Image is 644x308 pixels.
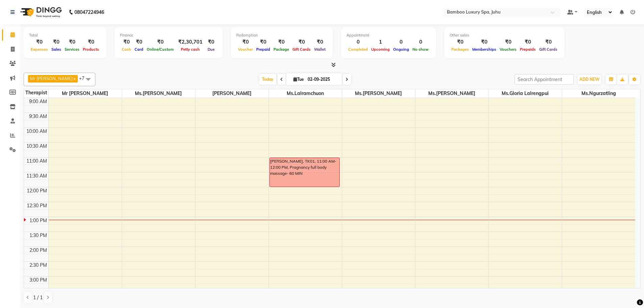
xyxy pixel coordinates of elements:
span: Mr [PERSON_NAME] [30,76,73,81]
div: ₹0 [29,38,50,46]
span: Ms.[PERSON_NAME] [342,89,415,98]
span: No show [411,47,430,52]
span: Tue [292,77,306,82]
div: 11:30 AM [25,172,48,180]
div: ₹0 [471,38,498,46]
div: ₹0 [291,38,312,46]
div: ₹0 [63,38,81,46]
span: Card [133,47,145,52]
span: Wallet [312,47,327,52]
div: ₹0 [81,38,101,46]
div: 0 [391,38,411,46]
span: Vouchers [498,47,518,52]
input: Search Appointment [515,74,574,85]
div: ₹0 [312,38,327,46]
span: +7 [79,75,90,81]
span: Ongoing [391,47,411,52]
div: 9:00 AM [28,98,48,105]
span: Expenses [29,47,50,52]
div: ₹0 [145,38,175,46]
div: ₹0 [205,38,217,46]
div: 2:00 PM [28,247,48,254]
span: Voucher [236,47,255,52]
span: Gift Cards [291,47,312,52]
div: ₹0 [272,38,291,46]
div: ₹0 [133,38,145,46]
input: 2025-09-02 [306,74,339,85]
div: 1:30 PM [28,232,48,239]
div: 9:30 AM [28,113,48,120]
a: x [73,76,76,81]
span: [PERSON_NAME] [195,89,268,98]
span: Packages [450,47,471,52]
div: Total [29,32,101,38]
div: 12:00 PM [25,187,48,194]
span: Ms.Gloria Lalrengpui [489,89,562,98]
span: Package [272,47,291,52]
div: [PERSON_NAME], TK01, 11:00 AM-12:00 PM, Pragnancy full body massage- 60 MIN [270,158,340,187]
div: ₹0 [450,38,471,46]
span: Products [81,47,101,52]
div: 1:00 PM [28,217,48,224]
div: 1 [369,38,391,46]
span: Gift Cards [538,47,559,52]
div: ₹0 [255,38,272,46]
img: logo [17,3,64,22]
button: ADD NEW [578,75,601,84]
div: 10:30 AM [25,143,48,150]
span: Mr [PERSON_NAME] [49,89,122,98]
span: 1 / 1 [33,294,43,301]
span: ADD NEW [579,77,599,82]
span: Upcoming [369,47,391,52]
span: Ms.[PERSON_NAME] [122,89,195,98]
div: ₹2,30,701 [175,38,205,46]
div: 0 [347,38,369,46]
span: Petty cash [179,47,201,52]
span: Ms.[PERSON_NAME] [415,89,488,98]
div: Redemption [236,32,327,38]
span: Today [259,74,276,85]
div: ₹0 [538,38,559,46]
span: Due [206,47,216,52]
div: 3:00 PM [28,277,48,284]
span: Services [63,47,81,52]
span: Memberships [471,47,498,52]
span: Ms.Lalramchuon [269,89,342,98]
div: ₹0 [518,38,538,46]
span: Prepaids [518,47,538,52]
div: 0 [411,38,430,46]
span: Prepaid [255,47,272,52]
div: 10:00 AM [25,128,48,135]
span: Completed [347,47,369,52]
div: Other sales [450,32,559,38]
div: 2:30 PM [28,262,48,269]
div: 12:30 PM [25,202,48,209]
b: 08047224946 [74,3,104,22]
div: ₹0 [236,38,255,46]
div: Appointment [347,32,430,38]
span: Online/Custom [145,47,175,52]
span: Cash [120,47,133,52]
div: Finance [120,32,217,38]
div: ₹0 [498,38,518,46]
div: ₹0 [120,38,133,46]
span: Ms.Ngurzatling [562,89,636,98]
div: ₹0 [50,38,63,46]
div: 11:00 AM [25,158,48,165]
span: Sales [50,47,63,52]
